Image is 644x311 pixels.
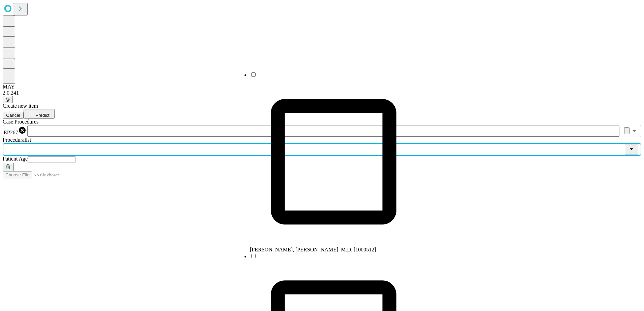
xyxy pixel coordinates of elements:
button: Clear [624,127,630,134]
span: Scheduled Procedure [3,119,38,125]
button: Open [630,126,639,136]
button: Close [625,144,638,155]
span: [PERSON_NAME], [PERSON_NAME], M.D. [1000512] [250,247,376,252]
span: Cancel [6,113,20,118]
div: MAY [3,84,641,90]
button: @ [3,96,13,103]
button: Cancel [3,112,24,119]
span: Proceduralist [3,137,31,143]
div: 2.0.241 [3,90,641,96]
span: @ [5,97,10,102]
div: EP267 [4,126,26,136]
span: EP267 [4,130,18,135]
span: Patient Age [3,156,28,162]
span: Predict [35,113,49,118]
span: Create new item [3,103,38,109]
button: Predict [24,109,55,119]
